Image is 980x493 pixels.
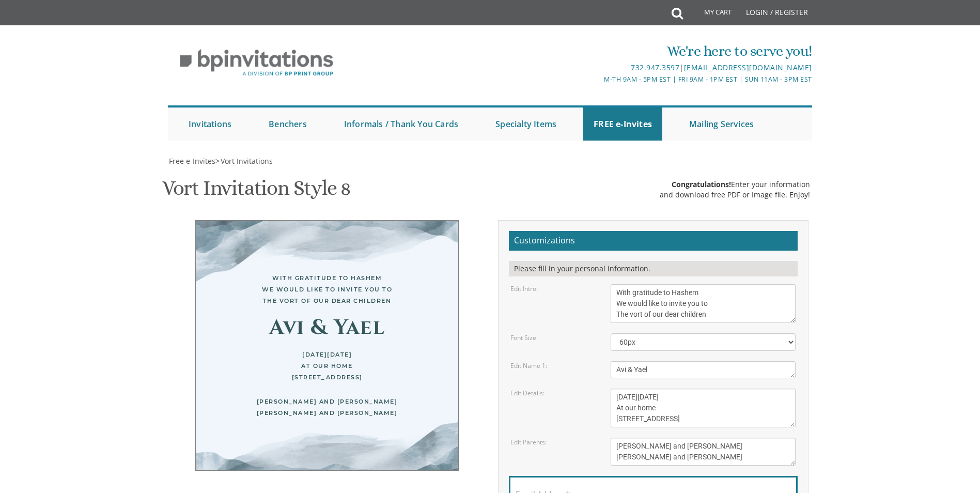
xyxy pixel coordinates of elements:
[216,322,438,333] div: Avi & Yael
[220,156,273,166] a: Vort Invitations
[510,361,547,370] label: Edit Name 1:
[168,41,345,84] img: BP Invitation Loft
[611,284,796,323] textarea: With gratitude to Hashem We would like to invite you to The vort of our dear children
[168,156,215,166] a: Free e-Invites
[509,261,798,276] div: Please fill in your personal information.
[216,272,438,306] div: With gratitude to Hashem We would like to invite you to The vort of our dear children
[221,156,273,166] span: Vort Invitations
[485,107,567,141] a: Specialty Items
[660,179,810,190] div: Enter your information
[162,177,351,207] h1: Vort Invitation Style 8
[258,107,317,141] a: Benchers
[684,63,812,72] a: [EMAIL_ADDRESS][DOMAIN_NAME]
[509,231,798,251] h2: Customizations
[178,107,242,141] a: Invitations
[215,156,273,166] span: >
[510,333,536,342] label: Font Size
[169,156,215,166] span: Free e-Invites
[672,179,731,189] span: Congratulations!
[611,389,796,427] textarea: [DATE][DATE] At our home [STREET_ADDRESS]
[631,63,679,72] a: 732.947.3597
[510,284,538,293] label: Edit Intro:
[334,107,469,141] a: Informals / Thank You Cards
[611,361,796,378] textarea: Avi & Yael
[216,396,438,419] div: [PERSON_NAME] and [PERSON_NAME] [PERSON_NAME] and [PERSON_NAME]
[510,389,545,397] label: Edit Details:
[383,61,812,74] div: |
[611,438,796,466] textarea: [PERSON_NAME] and [PERSON_NAME] [PERSON_NAME] and [PERSON_NAME]
[510,438,547,446] label: Edit Parents:
[682,1,739,27] a: My Cart
[660,190,810,200] div: and download free PDF or Image file. Enjoy!
[383,74,812,85] div: M-Th 9am - 5pm EST | Fri 9am - 1pm EST | Sun 11am - 3pm EST
[679,107,764,141] a: Mailing Services
[216,349,438,383] div: [DATE][DATE] At our home [STREET_ADDRESS]
[583,107,662,141] a: FREE e-Invites
[383,41,812,61] div: We're here to serve you!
